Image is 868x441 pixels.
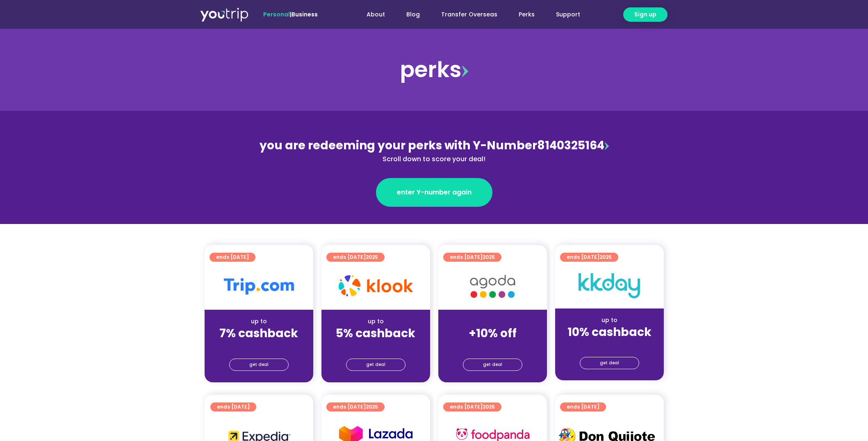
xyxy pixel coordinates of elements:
span: 2025 [599,254,612,260]
a: get deal [580,357,639,369]
span: you are redeeming your perks with Y-Number [260,137,537,153]
div: (for stays only) [445,341,540,350]
span: | [263,10,318,18]
span: get deal [366,359,385,370]
a: Sign up [623,7,668,22]
strong: 7% cashback [219,325,298,341]
span: get deal [249,359,269,370]
span: 2025 [366,254,378,260]
span: enter Y-number again [397,187,472,197]
strong: 10% cashback [567,324,652,340]
a: ends [DATE] [210,253,255,262]
a: Perks [508,7,545,22]
span: Personal [263,10,290,18]
a: ends [DATE] [560,402,606,411]
span: up to [485,317,500,325]
a: get deal [346,359,406,371]
span: ends [DATE] [333,402,378,411]
span: get deal [600,357,619,369]
span: get deal [483,359,502,370]
a: ends [DATE]2025 [443,402,501,411]
div: (for stays only) [211,341,307,350]
div: (for stays only) [562,340,657,348]
div: up to [562,316,657,324]
span: ends [DATE] [450,402,495,411]
span: ends [DATE] [450,253,495,262]
span: ends [DATE] [333,253,378,262]
span: ends [DATE] [567,253,612,262]
span: ends [DATE] [217,402,250,411]
a: get deal [463,359,522,371]
a: ends [DATE] [210,402,256,411]
strong: 5% cashback [336,325,415,341]
a: About [356,7,396,22]
a: Transfer Overseas [431,7,508,22]
div: up to [211,317,307,326]
span: 2025 [366,403,378,410]
a: Support [545,7,591,22]
span: 2025 [483,403,495,410]
div: 8140325164 [256,137,612,164]
span: Sign up [634,10,656,19]
div: Scroll down to score your deal! [256,154,612,164]
span: 2025 [483,254,495,260]
div: up to [328,317,424,326]
a: Blog [396,7,431,22]
a: enter Y-number again [376,178,492,207]
div: (for stays only) [328,341,424,350]
strong: +10% off [469,325,517,341]
span: ends [DATE] [567,402,599,411]
a: get deal [229,359,289,371]
a: Business [292,10,318,18]
a: ends [DATE]2025 [443,253,501,262]
a: ends [DATE]2025 [326,402,385,411]
a: ends [DATE]2025 [326,253,385,262]
nav: Menu [340,7,591,22]
a: ends [DATE]2025 [560,253,618,262]
span: ends [DATE] [216,253,249,262]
